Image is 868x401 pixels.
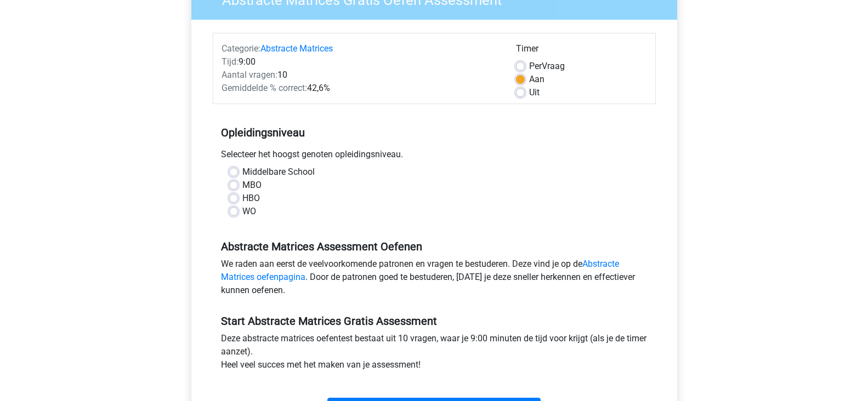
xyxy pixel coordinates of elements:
[221,122,648,144] h5: Opleidingsniveau
[242,179,262,192] label: MBO
[213,332,656,376] div: Deze abstracte matrices oefentest bestaat uit 10 vragen, waar je 9:00 minuten de tijd voor krijgt...
[529,73,544,86] label: Aan
[221,314,648,328] h5: Start Abstracte Matrices Gratis Assessment
[242,165,315,179] label: Middelbare School
[213,55,508,68] div: 9:00
[213,148,656,165] div: Selecteer het hoogst genoten opleidingsniveau.
[260,43,333,54] a: Abstracte Matrices
[529,60,565,73] label: Vraag
[222,43,260,54] span: Categorie:
[242,205,256,218] label: WO
[213,68,508,82] div: 10
[213,257,656,301] div: We raden aan eerst de veelvoorkomende patronen en vragen te bestuderen. Deze vind je op de . Door...
[222,56,239,67] span: Tijd:
[222,70,277,80] span: Aantal vragen:
[213,82,508,95] div: 42,6%
[242,192,260,205] label: HBO
[221,240,648,253] h5: Abstracte Matrices Assessment Oefenen
[516,42,647,60] div: Timer
[529,86,540,99] label: Uit
[222,83,307,93] span: Gemiddelde % correct:
[529,61,542,71] span: Per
